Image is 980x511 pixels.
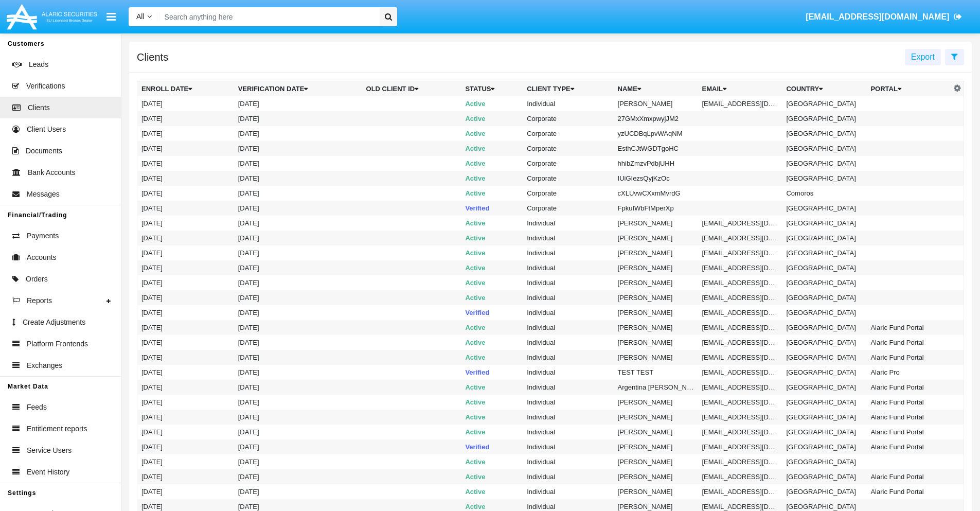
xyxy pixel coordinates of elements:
[523,111,613,126] td: Corporate
[698,469,782,484] td: [EMAIL_ADDRESS][DOMAIN_NAME]
[523,186,613,201] td: Corporate
[614,320,698,335] td: [PERSON_NAME]
[234,141,362,156] td: [DATE]
[461,171,523,186] td: Active
[614,275,698,290] td: [PERSON_NAME]
[27,252,57,263] span: Accounts
[523,216,613,231] td: Individual
[782,469,866,484] td: [GEOGRAPHIC_DATA]
[29,59,48,70] span: Leads
[866,410,951,425] td: Alaric Fund Portal
[698,275,782,290] td: [EMAIL_ADDRESS][DOMAIN_NAME]
[698,245,782,260] td: [EMAIL_ADDRESS][DOMAIN_NAME]
[461,216,523,231] td: Active
[523,245,613,260] td: Individual
[614,231,698,245] td: [PERSON_NAME]
[782,216,866,231] td: [GEOGRAPHIC_DATA]
[23,317,85,328] span: Create Adjustments
[698,484,782,499] td: [EMAIL_ADDRESS][DOMAIN_NAME]
[782,260,866,275] td: [GEOGRAPHIC_DATA]
[523,171,613,186] td: Corporate
[234,126,362,141] td: [DATE]
[26,274,48,285] span: Orders
[27,231,59,241] span: Payments
[614,186,698,201] td: cXLUvwCXxmMvrdG
[614,380,698,395] td: Argentina [PERSON_NAME]
[614,201,698,216] td: FpkuIWbFtMperXp
[137,141,234,156] td: [DATE]
[866,425,951,439] td: Alaric Fund Portal
[523,484,613,499] td: Individual
[782,350,866,365] td: [GEOGRAPHIC_DATA]
[26,146,62,156] span: Documents
[523,156,613,171] td: Corporate
[614,171,698,186] td: IUiGIezsQyjKzOc
[137,126,234,141] td: [DATE]
[523,395,613,410] td: Individual
[806,12,949,21] span: [EMAIL_ADDRESS][DOMAIN_NAME]
[523,410,613,425] td: Individual
[28,167,76,178] span: Bank Accounts
[698,216,782,231] td: [EMAIL_ADDRESS][DOMAIN_NAME]
[461,81,523,97] th: Status
[523,201,613,216] td: Corporate
[137,320,234,335] td: [DATE]
[523,305,613,320] td: Individual
[234,454,362,469] td: [DATE]
[698,380,782,395] td: [EMAIL_ADDRESS][DOMAIN_NAME]
[137,395,234,410] td: [DATE]
[614,350,698,365] td: [PERSON_NAME]
[523,365,613,380] td: Individual
[461,305,523,320] td: Verified
[137,454,234,469] td: [DATE]
[137,245,234,260] td: [DATE]
[137,216,234,231] td: [DATE]
[614,126,698,141] td: yzUCDBqLpvWAqNM
[461,290,523,305] td: Active
[782,439,866,454] td: [GEOGRAPHIC_DATA]
[461,275,523,290] td: Active
[137,439,234,454] td: [DATE]
[234,81,362,97] th: Verification date
[234,484,362,499] td: [DATE]
[698,365,782,380] td: [EMAIL_ADDRESS][DOMAIN_NAME]
[782,171,866,186] td: [GEOGRAPHIC_DATA]
[234,275,362,290] td: [DATE]
[698,335,782,350] td: [EMAIL_ADDRESS][DOMAIN_NAME]
[866,439,951,454] td: Alaric Fund Portal
[234,380,362,395] td: [DATE]
[27,424,87,434] span: Entitlement reports
[234,231,362,245] td: [DATE]
[866,81,951,97] th: Portal
[137,171,234,186] td: [DATE]
[234,260,362,275] td: [DATE]
[523,231,613,245] td: Individual
[523,260,613,275] td: Individual
[523,439,613,454] td: Individual
[614,156,698,171] td: hhibZmzvPdbjUHH
[523,126,613,141] td: Corporate
[137,96,234,111] td: [DATE]
[234,156,362,171] td: [DATE]
[234,410,362,425] td: [DATE]
[27,467,69,478] span: Event History
[234,305,362,320] td: [DATE]
[866,395,951,410] td: Alaric Fund Portal
[866,365,951,380] td: Alaric Pro
[137,290,234,305] td: [DATE]
[782,201,866,216] td: [GEOGRAPHIC_DATA]
[461,260,523,275] td: Active
[866,335,951,350] td: Alaric Fund Portal
[27,360,62,371] span: Exchanges
[461,231,523,245] td: Active
[234,335,362,350] td: [DATE]
[137,425,234,439] td: [DATE]
[234,439,362,454] td: [DATE]
[614,425,698,439] td: [PERSON_NAME]
[461,245,523,260] td: Active
[137,156,234,171] td: [DATE]
[461,201,523,216] td: Verified
[137,186,234,201] td: [DATE]
[614,469,698,484] td: [PERSON_NAME]
[137,53,168,61] h5: Clients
